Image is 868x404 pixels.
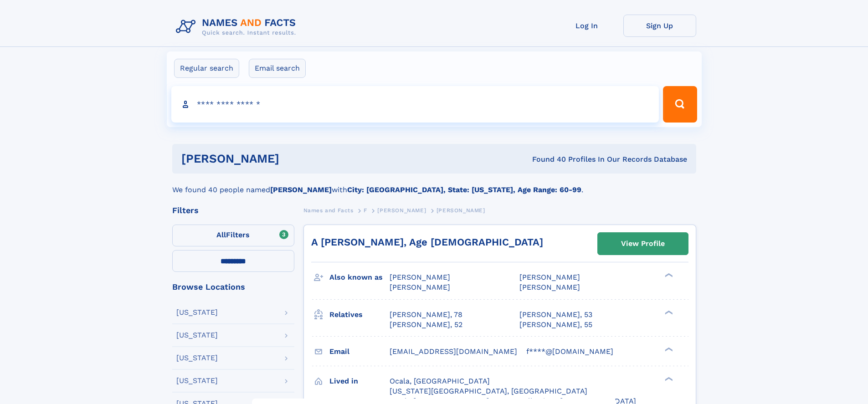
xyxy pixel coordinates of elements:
[176,377,218,384] div: [US_STATE]
[176,309,218,316] div: [US_STATE]
[329,307,390,322] h3: Relatives
[390,283,450,291] span: [PERSON_NAME]
[172,174,696,195] div: We found 40 people named with .
[364,205,367,216] a: F
[663,376,673,382] div: ❯
[176,354,218,362] div: [US_STATE]
[390,387,587,395] span: [US_STATE][GEOGRAPHIC_DATA], [GEOGRAPHIC_DATA]
[303,205,354,216] a: Names and Facts
[216,230,226,239] span: All
[390,377,490,385] span: Ocala, [GEOGRAPHIC_DATA]
[663,346,673,352] div: ❯
[172,283,294,291] div: Browse Locations
[172,225,294,246] label: Filters
[377,205,426,216] a: [PERSON_NAME]
[598,233,688,255] a: View Profile
[347,185,581,194] b: City: [GEOGRAPHIC_DATA], State: [US_STATE], Age Range: 60-99
[390,320,462,330] a: [PERSON_NAME], 52
[519,283,580,291] span: [PERSON_NAME]
[390,347,517,356] span: [EMAIL_ADDRESS][DOMAIN_NAME]
[311,236,543,248] a: A [PERSON_NAME], Age [DEMOGRAPHIC_DATA]
[181,153,406,164] h1: [PERSON_NAME]
[623,15,696,37] a: Sign Up
[437,207,485,214] span: [PERSON_NAME]
[172,15,303,39] img: Logo Names and Facts
[663,272,673,278] div: ❯
[329,373,390,389] h3: Lived in
[329,270,390,285] h3: Also known as
[621,233,665,254] div: View Profile
[172,206,294,215] div: Filters
[171,86,659,123] input: search input
[174,59,239,78] label: Regular search
[519,273,580,281] span: [PERSON_NAME]
[364,207,367,214] span: F
[329,344,390,359] h3: Email
[377,207,426,214] span: [PERSON_NAME]
[390,310,462,320] a: [PERSON_NAME], 78
[663,86,697,123] button: Search Button
[550,15,623,37] a: Log In
[406,154,687,164] div: Found 40 Profiles In Our Records Database
[176,332,218,339] div: [US_STATE]
[519,320,592,330] a: [PERSON_NAME], 55
[249,59,306,78] label: Email search
[390,273,450,281] span: [PERSON_NAME]
[519,310,592,320] a: [PERSON_NAME], 53
[663,309,673,315] div: ❯
[270,185,332,194] b: [PERSON_NAME]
